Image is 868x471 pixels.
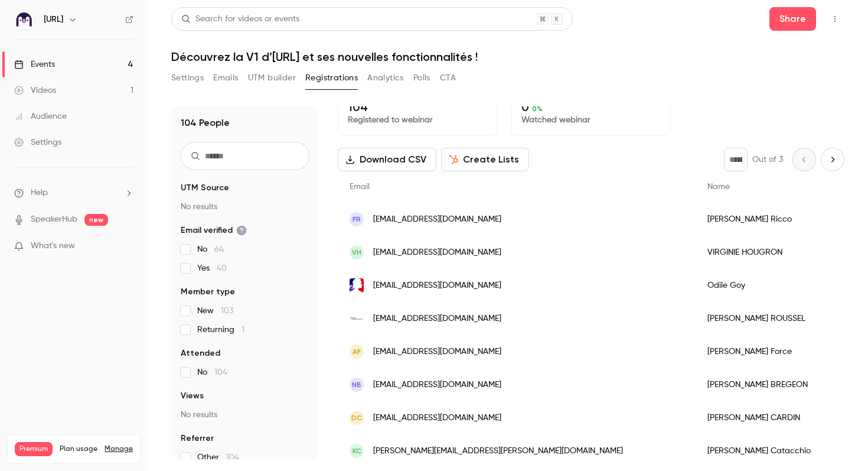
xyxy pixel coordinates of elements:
[213,69,238,87] button: Emails
[181,347,220,359] span: Attended
[181,116,230,130] h1: 104 People
[373,313,501,325] span: [EMAIL_ADDRESS][DOMAIN_NAME]
[84,214,108,226] span: new
[373,379,501,391] span: [EMAIL_ADDRESS][DOMAIN_NAME]
[350,311,364,326] img: free.fr
[707,183,730,191] span: Name
[373,412,501,424] span: [EMAIL_ADDRESS][DOMAIN_NAME]
[521,114,661,126] p: Watched webinar
[217,264,227,272] span: 40
[181,286,235,298] span: Member type
[15,10,34,29] img: Ed.ai
[521,100,661,114] p: 0
[171,69,204,87] button: Settings
[181,433,214,444] span: Referrer
[181,201,309,213] p: No results
[181,182,309,463] section: facet-groups
[440,69,456,87] button: CTA
[373,246,501,259] span: [EMAIL_ADDRESS][DOMAIN_NAME]
[31,240,75,252] span: What's new
[353,446,361,456] span: KC
[105,444,133,454] a: Manage
[197,243,224,255] span: No
[197,366,227,378] span: No
[31,187,48,199] span: Help
[181,225,247,236] span: Email verified
[532,105,543,113] span: 0 %
[352,379,361,390] span: NB
[14,59,55,70] div: Events
[60,444,97,454] span: Plan usage
[181,182,229,194] span: UTM Source
[15,442,53,456] span: Premium
[305,69,358,87] button: Registrations
[197,324,244,336] span: Returning
[348,100,487,114] p: 104
[367,69,404,87] button: Analytics
[214,368,227,376] span: 104
[348,114,487,126] p: Registered to webinar
[181,409,309,421] p: No results
[821,148,844,171] button: Next page
[181,390,204,402] span: Views
[14,111,67,122] div: Audience
[242,326,244,334] span: 1
[353,214,361,225] span: FR
[197,305,233,317] span: New
[441,148,529,171] button: Create Lists
[197,451,239,463] span: Other
[44,14,63,25] h6: [URL]
[373,445,623,457] span: [PERSON_NAME][EMAIL_ADDRESS][PERSON_NAME][DOMAIN_NAME]
[350,183,370,191] span: Email
[181,13,299,25] div: Search for videos or events
[373,280,501,292] span: [EMAIL_ADDRESS][DOMAIN_NAME]
[31,213,77,226] a: SpeakerHub
[413,69,430,87] button: Polls
[373,213,501,226] span: [EMAIL_ADDRESS][DOMAIN_NAME]
[226,453,239,462] span: 104
[373,346,501,358] span: [EMAIL_ADDRESS][DOMAIN_NAME]
[353,346,361,357] span: AF
[14,85,56,96] div: Videos
[214,245,224,254] span: 64
[352,247,361,258] span: VH
[221,307,233,315] span: 103
[769,7,816,31] button: Share
[350,278,364,293] img: ac-normandie.fr
[14,137,61,148] div: Settings
[338,148,436,171] button: Download CSV
[351,412,362,423] span: DC
[197,262,227,274] span: Yes
[752,154,783,165] p: Out of 3
[171,50,844,64] h1: Découvrez la V1 d’[URL] et ses nouvelles fonctionnalités !
[14,187,133,199] li: help-dropdown-opener
[248,69,296,87] button: UTM builder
